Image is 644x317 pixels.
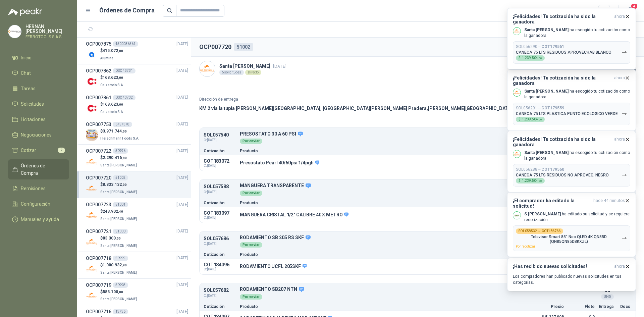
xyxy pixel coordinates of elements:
p: COT183072 [204,158,236,164]
a: Manuales y ayuda [8,213,69,226]
span: Manuales y ayuda [21,216,59,223]
a: Tareas [8,82,69,95]
p: SOL056288 → [516,167,564,172]
p: SOL056291 → [516,106,564,111]
p: KM 2 vía la tupia [PERSON_NAME][GEOGRAPHIC_DATA], [GEOGRAPHIC_DATA][PERSON_NAME] Pradera , [PERSO... [199,105,513,112]
p: RODAMIENTO SB207 NTN [240,286,595,293]
p: $ [100,289,138,295]
div: Por enviar [240,191,262,196]
a: Remisiones [8,182,69,195]
h3: OCP007716 [86,308,111,315]
span: ahora [614,264,625,269]
div: Directo [245,70,261,75]
div: 5 solicitudes [219,70,244,75]
p: Cotización [204,253,236,257]
img: Company Logo [513,89,521,96]
p: $ [100,181,138,188]
p: Producto [240,305,526,309]
p: SOL057686 [204,236,236,241]
button: ¡El comprador ha editado la solicitud!hace 44 minutos Company LogoS [PERSON_NAME] ha editado su s... [507,192,636,257]
a: Negociaciones [8,128,69,141]
span: 8.833.132 [103,182,127,187]
p: $ [100,155,138,161]
span: ahora [614,75,625,86]
h2: OCP007720 [199,42,231,52]
a: OCP00771850999[DATE] Company Logo$1.000.932,80Santa [PERSON_NAME] [86,255,188,276]
p: CANECA 75 LTS PLASTICA PUNTO ECOLOGICO VERDE [516,111,618,116]
span: [DATE] [176,282,188,288]
span: Fleischmann Foods S.A. [100,137,139,140]
button: SOL056291→COT179559CANECA 75 LTS PLASTICA PUNTO ECOLOGICO VERDE$1.239.504,00 [513,103,630,125]
p: Producto [240,201,526,205]
p: SOL057540 [204,133,236,138]
p: $ [100,101,125,108]
span: Chat [21,69,31,77]
button: SOL056288→COT179560CANECA 75 LTS RESIDUOS NO APROVEC. NEGRO$1.239.504,00 [513,164,630,187]
p: $ [100,262,138,268]
span: [DATE] [176,41,188,47]
h3: OCP007875 [86,40,111,48]
span: Por recotizar [516,245,535,248]
span: [DATE] [176,202,188,208]
p: RODAMIENTO UCFL 205SKF [240,264,307,270]
button: ¡Felicidades! Tu cotización ha sido la ganadoraahora Company LogoSanta [PERSON_NAME] ha escogido ... [507,8,636,69]
span: Santa [PERSON_NAME] [100,190,137,194]
p: RODAMIENTO SB 205 RS SKF [240,235,595,241]
span: Órdenes de Compra [21,162,63,177]
h3: ¡Felicidades! Tu cotización ha sido la ganadora [513,14,611,24]
button: ¡Has recibido nuevas solicitudes!ahora Los compradores han publicado nuevas solicitudes en tus ca... [507,258,636,291]
a: Inicio [8,51,69,64]
span: 1.239.504 [522,56,542,60]
div: Por enviar [240,139,262,144]
img: Company Logo [86,156,98,167]
span: C: [DATE] [204,216,236,220]
span: 1.239.504 [522,179,542,182]
span: 1.000.932 [103,263,127,267]
p: Entrega [599,305,616,309]
div: SOL058532 → [516,228,563,234]
img: Company Logo [86,236,98,248]
h3: ¡El comprador ha editado la solicitud! [513,198,591,209]
span: [DATE] [176,228,188,234]
span: Calzatodo S.A. [100,110,124,114]
span: 7 [58,148,65,153]
span: [DATE] [176,67,188,74]
span: ,00 [538,57,542,60]
p: Docs [620,305,632,309]
a: OCP00771950998[DATE] Company Logo$583.100,00Santa [PERSON_NAME] [86,281,188,303]
span: Tareas [21,85,36,92]
span: ,00 [538,118,542,121]
span: Santa [PERSON_NAME] [100,271,137,274]
a: OCP0077536757378[DATE] Company Logo$3.971.744,00Fleischmann Foods S.A. [86,121,188,142]
h3: OCP007861 [86,94,111,101]
span: ,00 [118,76,123,80]
a: OCP00772051002[DATE] Company Logo$8.833.132,00Santa [PERSON_NAME] [86,174,188,195]
span: [DATE] [176,121,188,127]
span: Solicitudes [21,100,44,108]
span: ahora [614,137,625,147]
b: COT186766 [542,229,560,233]
h3: ¡Has recibido nuevas solicitudes! [513,264,611,269]
p: MANGUERA TRANSPARENTE [240,183,595,189]
div: 4500036561 [113,41,138,47]
p: Flete [568,305,595,309]
p: Cotización [204,305,236,309]
span: Alumina [100,56,113,60]
span: 583.100 [103,289,123,294]
span: [DATE] [176,255,188,261]
img: Company Logo [8,25,21,38]
b: COT179560 [541,167,564,172]
span: [DATE] [273,64,286,69]
div: $ [516,55,545,61]
p: CANECA 75 LTS RESIDUOS APROVECHAB BLANCO [516,50,611,55]
h3: OCP007718 [86,255,111,262]
img: Company Logo [86,75,98,87]
h3: OCP007862 [86,67,111,74]
img: Company Logo [513,212,521,219]
img: Company Logo [200,61,215,76]
img: Company Logo [86,49,98,60]
p: $ [100,74,125,81]
span: ,80 [122,263,127,267]
span: Santa [PERSON_NAME] [100,297,137,301]
p: Los compradores han publicado nuevas solicitudes en tus categorías. [513,273,630,285]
